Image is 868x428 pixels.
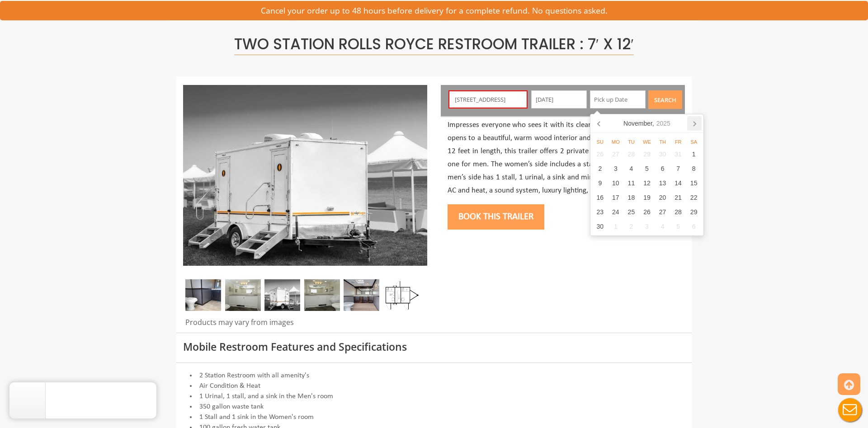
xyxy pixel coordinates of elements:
[608,176,624,190] div: 10
[608,219,624,234] div: 1
[686,190,702,205] div: 22
[183,412,685,423] li: 1 Stall and 1 sink in the Women's room
[183,341,685,353] h3: Mobile Restroom Features and Specifications
[670,219,686,234] div: 5
[608,205,624,219] div: 24
[592,219,608,234] div: 30
[670,190,686,205] div: 21
[656,119,670,128] i: 2025
[686,176,702,190] div: 15
[448,90,528,108] input: Enter your Address
[623,176,639,190] div: 11
[655,176,670,190] div: 13
[686,161,702,176] div: 8
[639,190,655,205] div: 19
[225,279,261,311] img: Gel 2 station 02
[234,33,634,55] span: Two Station Rolls Royce Restroom Trailer : 7′ x 12′
[623,138,639,146] div: Tu
[592,161,608,176] div: 2
[686,205,702,219] div: 29
[592,138,608,146] div: Su
[590,90,646,108] input: Pick up Date
[639,138,655,146] div: We
[608,147,624,161] div: 27
[448,119,678,197] p: Impresses everyone who sees it with its clean, simple white exterior that opens to a beautiful, w...
[531,90,587,108] input: Delivery Date
[183,381,685,391] li: Air Condition & Heat
[623,161,639,176] div: 4
[383,279,419,311] img: Floor Plan of 2 station restroom with sink and toilet
[686,219,702,234] div: 6
[608,161,624,176] div: 3
[183,402,685,412] li: 350 gallon waste tank
[304,279,340,311] img: Gel 2 station 03
[620,116,674,131] div: November,
[686,138,702,146] div: Sa
[183,317,427,333] div: Products may vary from images
[686,147,702,161] div: 1
[623,205,639,219] div: 25
[655,219,670,234] div: 4
[670,176,686,190] div: 14
[648,90,682,109] button: Search
[832,392,868,428] button: Live Chat
[670,147,686,161] div: 31
[655,138,670,146] div: Th
[183,85,427,266] img: Side view of two station restroom trailer with separate doors for males and females
[623,147,639,161] div: 28
[639,219,655,234] div: 3
[608,138,624,146] div: Mo
[185,279,221,311] img: A close view of inside of a station with a stall, mirror and cabinets
[639,147,655,161] div: 29
[344,279,379,311] img: A close view of inside of a station with a stall, mirror and cabinets
[183,391,685,402] li: 1 Urinal, 1 stall, and a sink in the Men's room
[639,205,655,219] div: 26
[655,205,670,219] div: 27
[592,176,608,190] div: 9
[448,204,544,230] button: Book this trailer
[623,219,639,234] div: 2
[264,279,300,311] img: A mini restroom trailer with two separate stations and separate doors for males and females
[670,205,686,219] div: 28
[592,205,608,219] div: 23
[670,138,686,146] div: Fr
[670,161,686,176] div: 7
[655,161,670,176] div: 6
[655,147,670,161] div: 30
[592,147,608,161] div: 26
[608,190,624,205] div: 17
[639,176,655,190] div: 12
[639,161,655,176] div: 5
[592,190,608,205] div: 16
[655,190,670,205] div: 20
[623,190,639,205] div: 18
[183,371,685,381] li: 2 Station Restroom with all amenity's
